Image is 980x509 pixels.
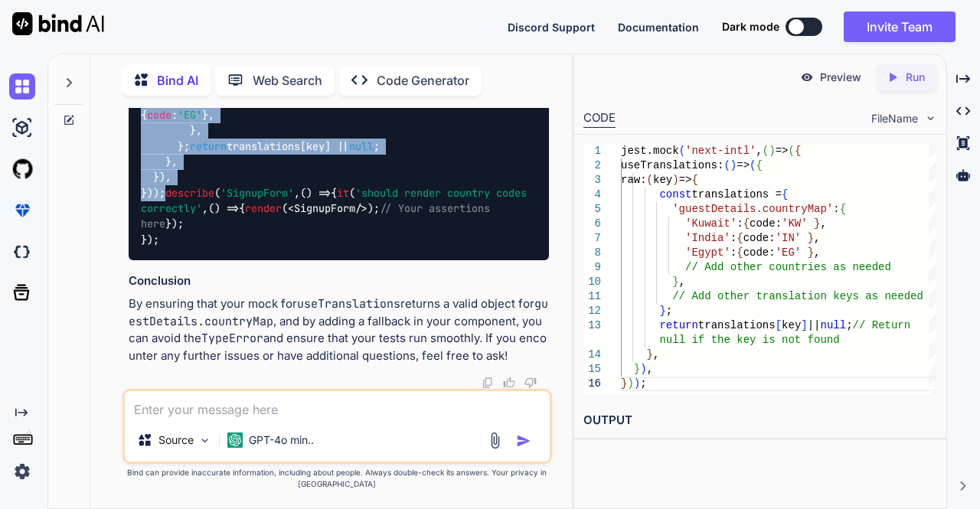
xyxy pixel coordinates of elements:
[486,432,504,449] img: attachment
[288,201,367,215] span: < />
[844,11,955,42] button: Invite Team
[249,432,314,448] p: GPT-4o min..
[743,246,776,259] span: code:
[730,159,737,171] span: )
[776,246,802,259] span: 'EG'
[814,232,820,244] span: ,
[660,305,666,317] span: }
[583,275,601,289] div: 10
[516,433,531,449] img: icon
[808,246,814,259] span: }
[201,331,263,346] code: TypeError
[227,432,243,448] img: GPT-4o mini
[776,232,802,244] span: 'IN'
[666,305,672,317] span: ;
[621,145,679,157] span: jest.mock
[9,156,35,182] img: githubLight
[673,174,679,186] span: )
[660,334,840,346] span: null if the key is not found
[808,232,814,244] span: }
[692,174,698,186] span: {
[647,363,653,375] span: ,
[583,144,601,158] div: 1
[157,71,198,90] p: Bind AI
[178,108,202,122] span: 'EG'
[141,29,533,248] code: { render, screen } ; ; jest. ( , ({ : ({ : { translations = { : { : { : }, : { : }, : { : }, }, }...
[300,186,331,200] span: () =>
[679,145,685,157] span: (
[583,377,601,391] div: 16
[782,217,808,230] span: 'KW'
[685,261,891,273] span: // Add other countries as needed
[141,201,496,230] span: // Your assertions here
[871,111,918,126] span: FileName
[800,70,814,84] img: preview
[628,377,634,390] span: )
[583,188,601,202] div: 4
[208,201,239,215] span: () =>
[147,108,171,122] span: code
[141,186,533,215] span: 'should render country codes correctly'
[583,260,601,275] div: 9
[737,159,750,171] span: =>
[198,434,211,447] img: Pick Models
[508,21,595,34] span: Discord Support
[673,203,834,215] span: 'guestDetails.countryMap'
[129,296,548,329] code: guestDetails.countryMap
[583,347,601,362] div: 14
[129,295,550,364] p: By ensuring that your mock for returns a valid object for , and by adding a fallback in your comp...
[795,145,801,157] span: {
[737,232,743,244] span: {
[618,21,699,34] span: Documentation
[653,174,672,186] span: key
[190,139,227,153] span: return
[776,145,789,157] span: =>
[647,174,653,186] span: (
[743,217,750,230] span: {
[737,217,743,230] span: :
[724,159,730,171] span: (
[524,377,537,389] img: dislike
[122,467,553,490] p: Bind can provide inaccurate information, including about people. Always double-check its answers....
[840,203,846,215] span: {
[583,289,601,304] div: 11
[685,217,737,230] span: 'Kuwait'
[698,319,776,331] span: translations
[737,246,743,259] span: {
[821,319,847,331] span: null
[294,201,355,215] span: SignupForm
[621,174,647,186] span: raw:
[158,432,194,448] p: Source
[820,70,861,85] p: Preview
[583,158,601,173] div: 2
[129,272,550,290] h3: Conclusion
[821,217,827,230] span: ,
[618,19,699,35] button: Documentation
[673,276,679,288] span: }
[583,304,601,318] div: 12
[634,377,640,390] span: )
[756,159,763,171] span: {
[789,145,795,157] span: (
[583,362,601,377] div: 15
[583,109,616,128] div: CODE
[621,159,724,171] span: useTranslations:
[503,377,515,389] img: like
[9,197,35,224] img: premium
[583,246,601,260] div: 8
[847,319,853,331] span: ;
[634,363,640,375] span: }
[297,296,400,312] code: useTranslations
[685,145,756,157] span: 'next-intl'
[647,348,653,361] span: }
[349,139,374,153] span: null
[722,19,779,34] span: Dark mode
[9,239,35,265] img: darkCloudIdeIcon
[782,188,788,201] span: {
[583,217,601,231] div: 6
[679,174,692,186] span: =>
[660,188,692,201] span: const
[802,319,808,331] span: ]
[508,19,595,35] button: Discord Support
[641,363,647,375] span: )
